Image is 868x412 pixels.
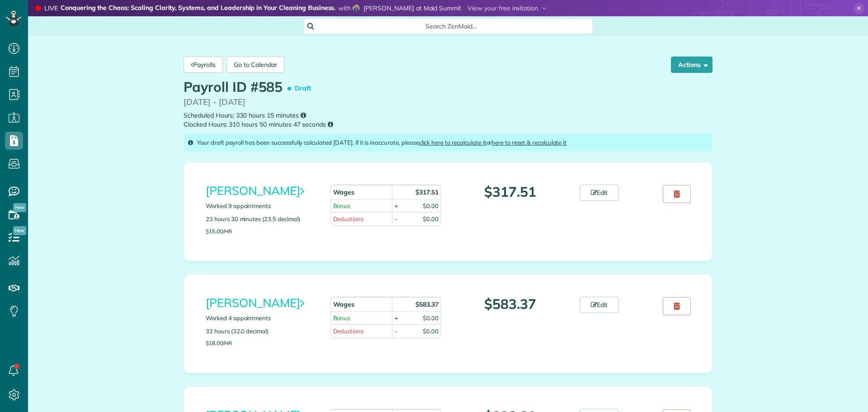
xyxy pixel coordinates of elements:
[580,297,619,313] a: Edit
[330,311,392,325] td: Bonus
[333,188,355,196] strong: Wages
[13,226,26,235] span: New
[289,81,315,96] span: Draft
[455,185,566,199] p: $317.51
[395,314,398,322] div: +
[455,297,566,312] p: $583.37
[671,57,712,73] button: Actions
[330,324,392,338] td: Deductions
[206,228,317,234] p: $15.00/hr
[206,215,317,223] p: 23 hours 30 minutes (23.5 decimal)
[491,139,566,146] a: here to reset & recalculate it
[206,340,317,346] p: $18.00/hr
[353,5,360,12] img: mike-callahan-312aff9392a7ed3f5befeea4d09099ad38ccb41c0d99b558844361c8a030ad45.jpg
[333,300,355,308] strong: Wages
[395,215,397,223] div: -
[423,327,439,336] div: $0.00
[415,300,439,308] strong: $583.37
[338,4,351,12] span: with
[580,185,619,201] a: Edit
[61,4,336,13] strong: Conquering the Chaos: Scaling Clarity, Systems, and Leadership in Your Cleaning Business.
[206,295,304,310] a: [PERSON_NAME]
[184,57,223,73] a: Payrolls
[423,202,439,210] div: $0.00
[415,188,439,196] strong: $317.51
[423,215,439,223] div: $0.00
[184,80,315,96] h1: Payroll ID #585
[330,199,392,213] td: Bonus
[226,57,284,73] a: Go to Calendar
[184,96,712,109] p: [DATE] - [DATE]
[206,314,317,322] p: Worked 4 appointments
[423,314,439,322] div: $0.00
[395,327,397,336] div: -
[363,4,461,12] span: [PERSON_NAME] at Maid Summit
[330,212,392,226] td: Deductions
[13,203,26,212] span: New
[419,139,486,146] a: click here to recalculate it
[206,327,317,336] p: 32 hours (32.0 decimal)
[184,111,712,129] small: Scheduled Hours: 330 hours 15 minutes Clocked Hours: 310 hours 50 minutes 47 seconds
[184,134,712,152] div: Your draft payroll has been successfully calculated [DATE]. If it is inaccurate, please or
[206,202,317,210] p: Worked 9 appointments
[395,202,398,210] div: +
[206,183,304,198] a: [PERSON_NAME]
